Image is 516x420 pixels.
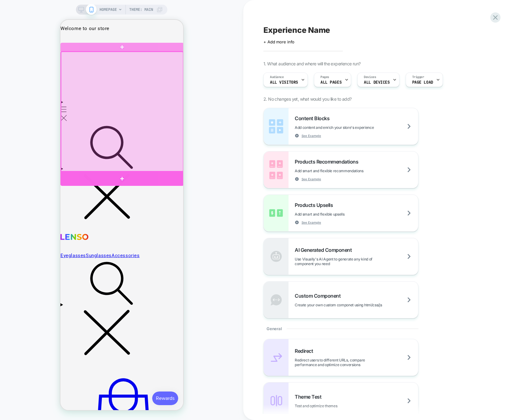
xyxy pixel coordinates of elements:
[412,80,433,85] span: Page Load
[295,348,316,354] span: Redirect
[270,75,284,79] span: Audience
[263,61,360,66] span: 1. What audience and where will the experience run?
[295,404,368,408] span: Test and optimize themes
[295,293,344,299] span: Custom Component
[295,394,324,400] span: Theme Test
[263,39,294,44] span: + Add more info
[295,257,418,266] span: Use Visually's AI Agent to generate any kind of component you need
[295,159,361,165] span: Products Recommendations
[270,80,298,85] span: All Visitors
[263,96,351,102] span: 2. No changes yet, what would you like to add?
[263,318,418,339] div: General
[295,115,333,121] span: Content Blocks
[295,247,355,253] span: AI Generated Component
[263,25,330,35] span: Experience Name
[320,75,329,79] span: Pages
[51,233,79,239] a: Accessories
[295,303,413,307] span: Create your own custom componet using html/css/js
[302,220,321,225] span: See Example
[25,233,51,239] a: Sunglasses
[302,177,321,181] span: See Example
[295,125,405,130] span: Add content and enrich your store's experience
[320,80,342,85] span: ALL PAGES
[129,5,153,15] span: Theme: MAIN
[295,202,336,208] span: Products Upsells
[412,75,424,79] span: Trigger
[295,212,375,217] span: Add smart and flexible upsells
[364,80,390,85] span: ALL DEVICES
[295,358,418,367] span: Redirect users to different URLs, compare performance and optimize conversions
[92,372,118,385] iframe: Button to open loyalty program pop-up
[302,133,321,138] span: See Example
[99,5,117,15] span: HOMEPAGE
[295,168,395,173] span: Add smart and flexible recommendations
[364,75,376,79] span: Devices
